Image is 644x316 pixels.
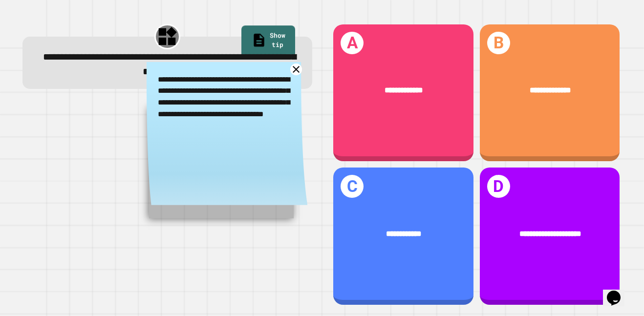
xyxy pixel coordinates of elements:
[341,32,364,55] h1: A
[341,175,364,198] h1: C
[603,277,634,306] iframe: chat widget
[487,175,510,198] h1: D
[241,25,295,57] a: Show tip
[487,32,510,55] h1: B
